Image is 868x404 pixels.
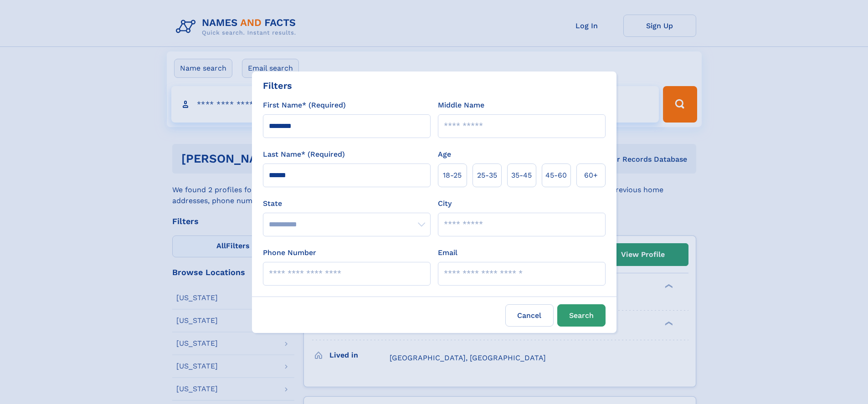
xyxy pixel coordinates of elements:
[545,170,567,181] span: 45‑60
[438,198,452,209] label: City
[584,170,598,181] span: 60+
[263,149,345,160] label: Last Name* (Required)
[263,247,316,258] label: Phone Number
[438,247,457,258] label: Email
[263,79,292,92] div: Filters
[263,100,346,111] label: First Name* (Required)
[438,149,451,160] label: Age
[505,304,554,327] label: Cancel
[443,170,462,181] span: 18‑25
[438,100,484,111] label: Middle Name
[511,170,532,181] span: 35‑45
[263,198,431,209] label: State
[557,304,606,327] button: Search
[477,170,497,181] span: 25‑35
